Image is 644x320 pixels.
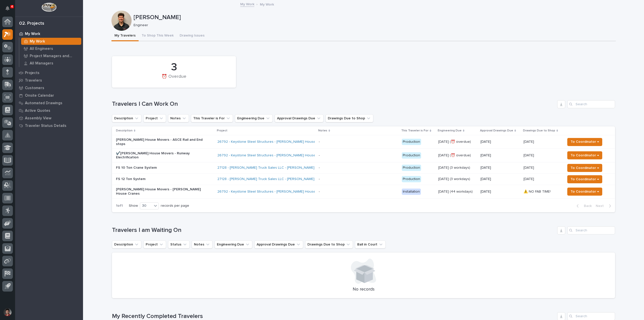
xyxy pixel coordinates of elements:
[30,54,79,58] p: Project Managers and Engineers
[139,31,177,41] button: To Shop This Week
[116,177,204,181] p: FS 12 Ton System
[326,114,373,122] button: Drawings Due to Shop
[15,77,83,84] a: Travelers
[524,165,535,170] p: [DATE]
[116,166,204,170] p: FS 10 Ton Crane System
[15,69,83,77] a: Projects
[112,173,615,185] tr: FS 12 Ton System27128 - [PERSON_NAME] Truck Sales LLC - [PERSON_NAME] Systems - Production[DATE] ...
[143,240,166,248] button: Project
[402,152,421,159] div: Production
[402,189,421,195] div: Installation
[217,153,316,158] a: 26792 - Keystone Steel Structures - [PERSON_NAME] House
[112,100,555,108] h1: Travelers I Can Work On
[112,200,127,212] p: 1 of 1
[112,149,615,162] tr: ✔️[PERSON_NAME] House Movers - Runway Electrification26792 - Keystone Steel Structures - [PERSON_...
[480,190,519,194] p: [DATE]
[2,3,13,14] button: Notifications
[438,140,476,144] p: [DATE] (⏰ overdue)
[168,114,189,122] button: Notes
[571,165,599,171] span: To Coordinator →
[116,151,204,160] p: ✔️[PERSON_NAME] House Movers - Runway Electrification
[118,287,609,292] p: No records
[567,188,602,196] button: To Coordinator →
[116,128,133,133] p: Description
[192,240,213,248] button: Notes
[15,84,83,92] a: Customers
[19,52,83,59] a: Project Managers and Engineers
[134,23,612,27] p: Engineer
[567,164,602,172] button: To Coordinator →
[319,153,320,158] div: -
[15,99,83,107] a: Automated Drawings
[217,190,316,194] a: 26792 - Keystone Steel Structures - [PERSON_NAME] House
[260,1,274,7] p: My Work
[116,187,204,196] p: [PERSON_NAME] House Movers - [PERSON_NAME] House Cranes
[567,175,602,183] button: To Coordinator →
[30,61,53,66] p: All Managers
[112,313,555,320] h1: My Recently Completed Travelers
[254,240,303,248] button: Approval Drawings Due
[25,71,39,75] p: Projects
[567,100,615,108] input: Search
[355,240,386,248] button: Ball in Court
[129,204,138,208] p: Show
[571,176,599,182] span: To Coordinator →
[235,114,273,122] button: Engineering Due
[19,60,83,67] a: All Managers
[581,204,592,208] span: Back
[168,240,190,248] button: Status
[319,166,320,170] div: -
[19,21,44,26] div: 02. Projects
[112,227,555,234] h1: Travelers I am Waiting On
[25,78,42,83] p: Travelers
[571,189,599,195] span: To Coordinator →
[217,177,329,181] a: 27128 - [PERSON_NAME] Truck Sales LLC - [PERSON_NAME] Systems
[215,240,252,248] button: Engineering Due
[112,162,615,173] tr: FS 10 Ton Crane System27128 - [PERSON_NAME] Truck Sales LLC - [PERSON_NAME] Systems - Production[...
[15,92,83,99] a: Onsite Calendar
[191,114,233,122] button: This Traveler is For
[120,61,227,74] div: 3
[567,226,615,234] input: Search
[2,307,13,317] button: users-avatar
[116,138,204,146] p: [PERSON_NAME] House Movers - ASCE Rail and End stops
[140,203,152,208] div: 30
[275,114,324,122] button: Approval Drawings Due
[143,114,166,122] button: Project
[319,140,320,144] div: -
[112,185,615,198] tr: [PERSON_NAME] House Movers - [PERSON_NAME] House Cranes26792 - Keystone Steel Structures - [PERSO...
[25,124,66,128] p: Traveler Status Details
[217,140,316,144] a: 26792 - Keystone Steel Structures - [PERSON_NAME] House
[217,128,227,133] p: Project
[319,177,320,181] div: -
[25,116,51,121] p: Assembly View
[25,32,40,36] p: My Work
[25,101,62,105] p: Automated Drawings
[112,135,615,149] tr: [PERSON_NAME] House Movers - ASCE Rail and End stops26792 - Keystone Steel Structures - [PERSON_N...
[480,140,519,144] p: [DATE]
[319,190,320,194] div: -
[15,122,83,129] a: Traveler Status Details
[523,128,555,133] p: Drawings Due to Shop
[111,31,139,41] button: My Travelers
[438,128,462,133] p: Engineering Due
[438,190,476,194] p: [DATE] (44 workdays)
[480,177,519,181] p: [DATE]
[25,109,50,113] p: Active Quotes
[524,139,535,144] p: [DATE]
[524,189,552,194] p: ⚠️ NO FAB TIME!
[402,165,421,171] div: Production
[6,6,13,14] div: Notifications4
[596,204,607,208] span: Next
[318,128,327,133] p: Notes
[42,3,56,12] img: Workspace Logo
[480,166,519,170] p: [DATE]
[112,114,141,122] button: Description
[480,153,519,158] p: [DATE]
[15,107,83,114] a: Active Quotes
[567,151,602,159] button: To Coordinator →
[19,38,83,45] a: My Work
[438,166,476,170] p: [DATE] (3 workdays)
